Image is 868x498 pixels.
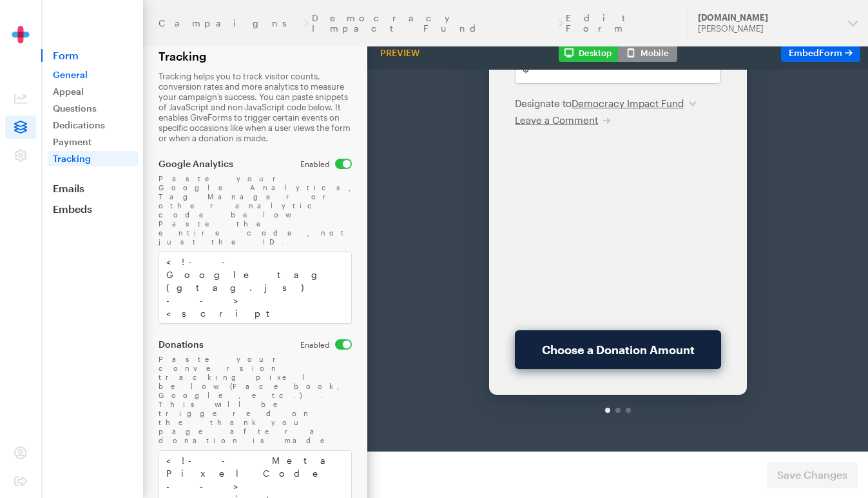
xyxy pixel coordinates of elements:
a: Appeal [48,84,138,99]
p: Tracking helps you to track visitor counts, conversion rates and more analytics to measure your c... [159,71,352,143]
div: [DOMAIN_NAME] [698,12,838,23]
a: EmbedForm [781,44,860,62]
div: Paste your Google Analytics, Tag Manager or other analytic code below. Paste the entire code, not... [159,174,352,246]
a: Campaigns [159,18,301,28]
h2: Tracking [159,49,352,63]
div: Designate to [227,27,433,40]
div: Paste your conversion tracking pixel below (Facebook, Google, etc.). This will be triggered on th... [159,355,352,445]
a: General [48,67,138,83]
a: Tracking [48,151,138,166]
label: Donations [159,339,285,350]
a: Embeds [41,203,143,215]
span: Leave a Comment [227,45,310,56]
div: Preview [375,47,425,59]
span: Form [819,47,842,58]
button: Choose a Donation Amount [227,261,433,299]
textarea: <!-- Google tag (gtag.js) --> <script async src="[URL][DOMAIN_NAME]"></script> <script> window.da... [159,252,352,324]
a: Democracy Impact Fund [312,13,555,34]
a: Dedications [48,117,138,133]
button: Leave a Comment [227,44,323,57]
button: Mobile [618,44,677,62]
a: Emails [41,182,143,195]
span: Form [41,49,143,62]
div: [PERSON_NAME] [698,23,838,34]
a: Questions [48,101,138,116]
a: Payment [48,134,138,150]
button: [DOMAIN_NAME] [PERSON_NAME] [688,5,868,41]
label: Google Analytics [159,159,285,169]
span: Embed [789,47,842,58]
